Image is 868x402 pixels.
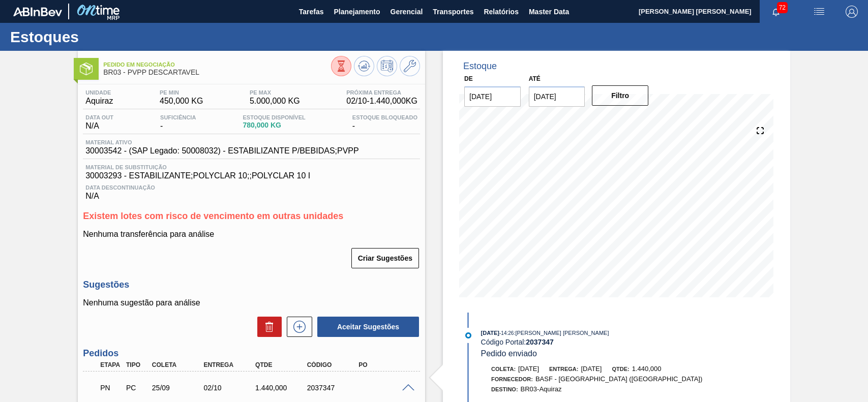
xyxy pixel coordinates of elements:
[356,361,413,368] div: PO
[243,121,305,129] span: 780,000 KG
[103,69,331,76] span: BR03 - PVPP DESCARTAVEL
[100,384,122,392] p: PN
[250,97,300,106] span: 5.000,000 KG
[85,146,358,156] span: 30003542 - (SAP Legado: 50008032) - ESTABILIZANTE P/BEBIDAS;PVPP
[354,56,374,76] button: Atualizar Gráfico
[160,97,203,106] span: 450,000 KG
[491,366,516,372] span: Coleta:
[514,330,609,336] span: : [PERSON_NAME] [PERSON_NAME]
[813,6,825,18] img: userActions
[160,89,203,96] span: PE MIN
[253,384,310,392] div: 1.440,000
[535,375,702,383] span: BASF - [GEOGRAPHIC_DATA] ([GEOGRAPHIC_DATA])
[282,317,312,337] div: Nova sugestão
[464,86,521,107] input: dd/mm/yyyy
[85,97,113,106] span: Aquiraz
[491,386,518,392] span: Destino:
[83,211,343,221] span: Existem lotes com risco de vencimento em outras unidades
[160,114,196,120] span: Suficiência
[529,86,585,107] input: dd/mm/yyyy
[481,330,499,336] span: [DATE]
[481,338,723,346] div: Código Portal:
[350,114,420,131] div: -
[499,330,514,336] span: - 14:26
[252,317,282,337] div: Excluir Sugestões
[80,63,93,75] img: Ícone
[526,338,554,346] strong: 2037347
[85,114,113,120] span: Data out
[124,384,150,392] div: Pedido de Compra
[760,5,792,19] button: Notificações
[481,349,537,358] span: Pedido enviado
[149,384,207,392] div: 25/09/2025
[243,114,305,120] span: Estoque Disponível
[352,114,417,120] span: Estoque Bloqueado
[85,139,358,145] span: Material ativo
[518,365,539,373] span: [DATE]
[632,365,662,373] span: 1.440,000
[400,56,420,76] button: Ir ao Master Data / Geral
[305,361,362,368] div: Código
[85,164,417,170] span: Material de Substituição
[612,366,629,372] span: Qtde:
[346,97,417,106] span: 02/10 - 1.440,000 KG
[85,171,417,180] span: 30003293 - ESTABILIZANTE;POLYCLAR 10;;POLYCLAR 10 I
[83,348,420,359] h3: Pedidos
[13,7,62,16] img: TNhmsLtSVTkK8tSr43FrP2fwEKptu5GPRR3wAAAABJRU5ErkJggg==
[10,31,191,43] h1: Estoques
[98,361,124,368] div: Etapa
[83,280,420,290] h3: Sugestões
[377,56,397,76] button: Programar Estoque
[83,114,116,131] div: N/A
[529,75,541,82] label: Até
[331,56,351,76] button: Visão Geral dos Estoques
[201,361,258,368] div: Entrega
[149,361,207,368] div: Coleta
[529,6,569,18] span: Master Data
[103,61,331,68] span: Pedido em Negociação
[83,298,420,307] p: Nenhuma sugestão para análise
[201,384,258,392] div: 02/10/2025
[85,89,113,96] span: Unidade
[85,184,417,191] span: Data Descontinuação
[491,376,533,382] span: Fornecedor:
[83,230,420,239] p: Nenhuma transferência para análise
[464,75,473,82] label: De
[98,377,124,399] div: Pedido em Negociação
[317,317,419,337] button: Aceitar Sugestões
[334,6,380,18] span: Planejamento
[158,114,198,131] div: -
[391,6,423,18] span: Gerencial
[592,85,648,106] button: Filtro
[312,316,420,338] div: Aceitar Sugestões
[83,180,420,201] div: N/A
[352,247,420,269] div: Criar Sugestões
[581,365,602,373] span: [DATE]
[846,6,858,18] img: Logout
[305,384,362,392] div: 2037347
[346,89,417,96] span: Próxima Entrega
[521,385,562,393] span: BR03-Aquiraz
[124,361,150,368] div: Tipo
[433,6,473,18] span: Transportes
[484,6,518,18] span: Relatórios
[299,6,324,18] span: Tarefas
[351,248,419,268] button: Criar Sugestões
[463,61,497,72] div: Estoque
[777,2,788,13] span: 72
[465,332,471,338] img: atual
[250,89,300,96] span: PE MAX
[549,366,578,372] span: Entrega:
[253,361,310,368] div: Qtde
